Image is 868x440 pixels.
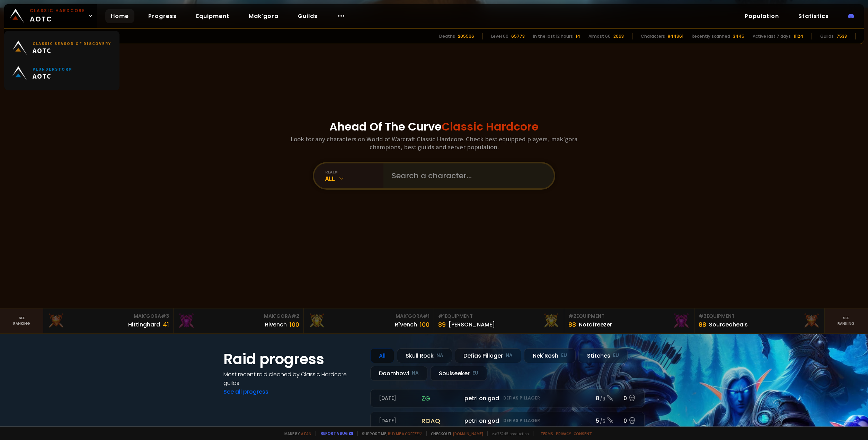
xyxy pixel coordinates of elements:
[370,348,394,363] div: All
[265,320,287,329] div: Rivench
[574,431,592,436] a: Consent
[733,33,744,39] div: 3445
[304,308,434,333] a: Mak'Gora#1Rîvench100
[564,308,694,333] a: #2Equipment88Notafreezer
[836,33,847,39] div: 7538
[434,308,564,333] a: #1Equipment89[PERSON_NAME]
[290,320,299,329] div: 100
[321,431,348,436] a: Report a bug
[370,412,645,430] a: [DATE]roaqpetri on godDefias Pillager5 /60
[487,431,529,436] span: v. d752d5 - production
[223,370,362,387] h4: Most recent raid cleaned by Classic Hardcore guilds
[223,348,362,370] h1: Raid progress
[438,313,445,320] span: # 1
[568,313,690,320] div: Equipment
[291,313,299,320] span: # 2
[506,352,513,359] small: NA
[540,431,553,436] a: Terms
[43,308,174,333] a: Mak'Gora#3Hittinghard41
[668,33,683,39] div: 844961
[524,348,576,363] div: Nek'Rosh
[33,66,72,72] small: Plunderstorm
[420,320,429,329] div: 100
[357,431,422,436] span: Support me,
[161,313,169,320] span: # 3
[568,320,576,329] div: 88
[753,33,791,39] div: Active last 7 days
[388,163,546,188] input: Search a character...
[455,348,521,363] div: Defias Pillager
[825,308,868,333] a: Seeranking
[511,33,525,39] div: 65773
[491,33,508,39] div: Level 60
[578,348,628,363] div: Stitches
[694,308,825,333] a: #3Equipment88Sourceoheals
[30,8,85,24] span: AOTC
[280,431,311,436] span: Made by
[568,313,576,320] span: # 2
[579,320,612,329] div: Notafreezer
[8,35,115,61] a: Classic Season of DiscoveryAOTC
[8,61,115,86] a: PlunderstormAOTC
[453,431,483,436] a: [DOMAIN_NAME]
[308,313,429,320] div: Mak'Gora
[292,9,323,23] a: Guilds
[449,320,495,329] div: [PERSON_NAME]
[576,33,580,39] div: 14
[4,4,97,28] a: Classic HardcoreAOTC
[641,33,665,39] div: Characters
[412,370,419,377] small: NA
[33,46,111,55] span: AOTC
[709,320,748,329] div: Sourceoheals
[288,135,580,151] h3: Look for any characters on World of Warcraft Classic Hardcore. Check best equipped players, mak'g...
[699,313,707,320] span: # 3
[33,41,111,46] small: Classic Season of Discovery
[47,313,169,320] div: Mak'Gora
[105,9,134,23] a: Home
[178,313,299,320] div: Mak'Gora
[397,348,452,363] div: Skull Rock
[533,33,573,39] div: In the last 12 hours
[329,118,539,135] h1: Ahead Of The Curve
[613,33,624,39] div: 2063
[128,320,160,329] div: Hittinghard
[436,352,443,359] small: NA
[438,313,560,320] div: Equipment
[699,313,820,320] div: Equipment
[395,320,417,329] div: Rîvench
[556,431,571,436] a: Privacy
[301,431,311,436] a: a fan
[699,320,706,329] div: 88
[243,9,284,23] a: Mak'gora
[458,33,474,39] div: 205596
[325,169,383,174] div: realm
[793,9,834,23] a: Statistics
[692,33,730,39] div: Recently scanned
[370,366,427,381] div: Doomhowl
[223,388,268,396] a: See all progress
[739,9,785,23] a: Population
[588,33,611,39] div: Almost 60
[613,352,619,359] small: EU
[423,313,429,320] span: # 1
[388,431,422,436] a: Buy me a coffee
[820,33,834,39] div: Guilds
[143,9,182,23] a: Progress
[174,308,304,333] a: Mak'Gora#2Rivench100
[191,9,235,23] a: Equipment
[370,389,645,407] a: [DATE]zgpetri on godDefias Pillager8 /90
[561,352,567,359] small: EU
[439,33,455,39] div: Deaths
[438,320,446,329] div: 89
[430,366,487,381] div: Soulseeker
[472,370,478,377] small: EU
[163,320,169,329] div: 41
[325,174,383,182] div: All
[794,33,803,39] div: 11124
[426,431,483,436] span: Checkout
[442,119,539,134] span: Classic Hardcore
[33,72,72,80] span: AOTC
[30,8,85,14] small: Classic Hardcore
